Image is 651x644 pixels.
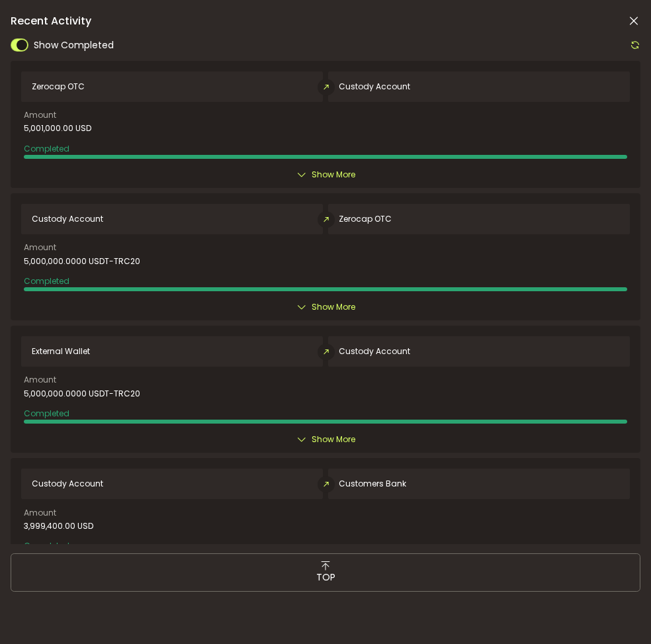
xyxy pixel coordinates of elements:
span: Amount [24,509,56,517]
span: Custody Account [32,479,103,488]
span: 3,999,400.00 USD [24,522,93,531]
span: Show More [312,168,355,181]
iframe: Chat Widget [492,501,651,644]
span: Custody Account [339,82,410,91]
span: Completed [24,143,69,154]
span: Amount [24,111,56,119]
span: Completed [24,275,69,287]
span: Amount [24,244,56,252]
span: Show Completed [34,38,114,52]
span: Zerocap OTC [339,214,392,224]
span: Amount [24,376,56,384]
span: 5,001,000.00 USD [24,124,91,133]
span: Completed [24,540,69,551]
span: Zerocap OTC [32,82,85,91]
span: TOP [316,571,335,584]
span: Customers Bank [339,479,406,488]
span: External Wallet [32,347,90,356]
span: Completed [24,408,69,419]
span: 5,000,000.0000 USDT-TRC20 [24,389,140,398]
span: Show More [312,433,355,446]
span: Custody Account [32,214,103,224]
span: 5,000,000.0000 USDT-TRC20 [24,257,140,266]
span: Show More [312,300,355,314]
span: Recent Activity [11,16,91,26]
div: 聊天小工具 [492,501,651,644]
span: Custody Account [339,347,410,356]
